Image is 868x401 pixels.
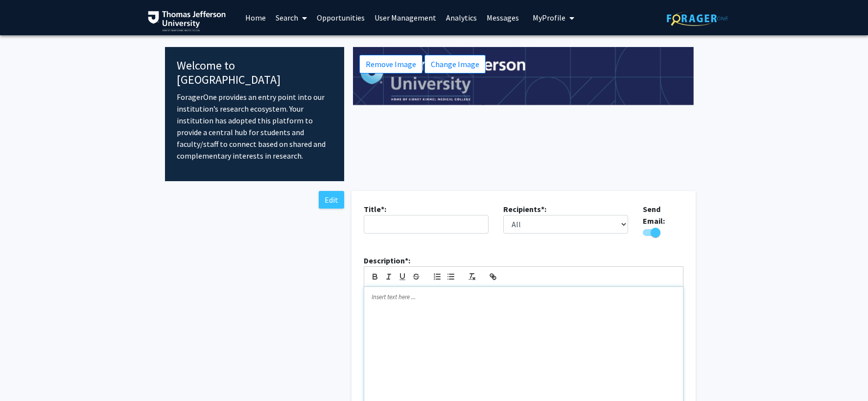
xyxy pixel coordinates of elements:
h4: Welcome to [GEOGRAPHIC_DATA] [177,59,333,87]
img: Cover Image [353,47,694,106]
a: User Management [370,0,441,35]
a: Messages [482,0,524,35]
img: Thomas Jefferson University Logo [148,11,226,31]
span: My Profile [533,13,565,23]
a: Opportunities [312,0,370,35]
button: Remove Image [359,55,422,73]
b: Description*: [364,256,410,265]
img: ForagerOne Logo [667,11,728,26]
b: Title*: [364,204,386,214]
a: Home [240,0,271,35]
b: Recipients*: [503,204,546,214]
p: ForagerOne provides an entry point into our institution’s research ecosystem. Your institution ha... [177,91,333,162]
button: Edit [319,191,344,209]
iframe: Chat [7,357,42,394]
div: Toggle [643,227,684,239]
button: Change Image [424,55,486,73]
a: Analytics [441,0,482,35]
b: Send Email: [643,204,665,226]
a: Search [271,0,312,35]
